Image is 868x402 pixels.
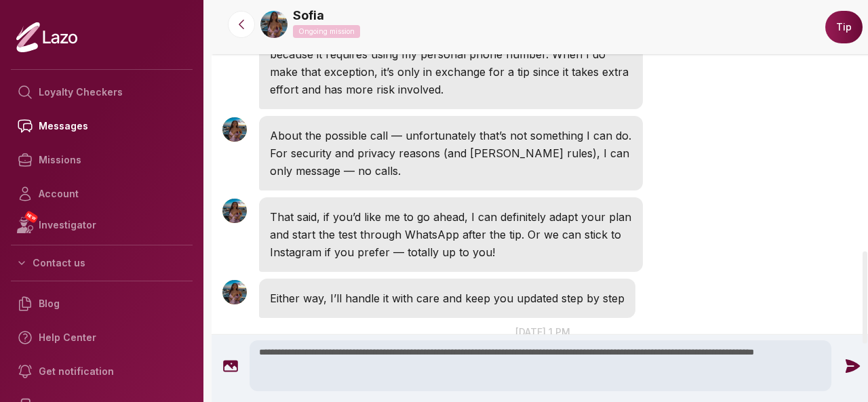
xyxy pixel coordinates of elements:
[222,280,247,304] img: User avatar
[11,355,193,388] a: Get notification
[270,127,632,180] p: About the possible call — unfortunately that’s not something I can do. For security and privacy r...
[11,251,193,275] button: Contact us
[24,210,39,224] span: NEW
[11,177,193,211] a: Account
[293,25,360,38] p: Ongoing mission
[11,321,193,355] a: Help Center
[270,208,632,261] p: That said, if you’d like me to go ahead, I can definitely adapt your plan and start the test thro...
[11,75,193,109] a: Loyalty Checkers
[222,199,247,223] img: User avatar
[11,143,193,177] a: Missions
[222,117,247,142] img: User avatar
[260,11,288,38] img: e95392da-a99e-4a4c-be01-edee2d3bc412
[11,287,193,321] a: Blog
[825,11,863,43] button: Tip
[270,289,625,307] p: Either way, I’ll handle it with care and keep you updated step by step
[11,109,193,143] a: Messages
[293,6,324,25] a: Sofia
[11,211,193,239] a: NEWInvestigator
